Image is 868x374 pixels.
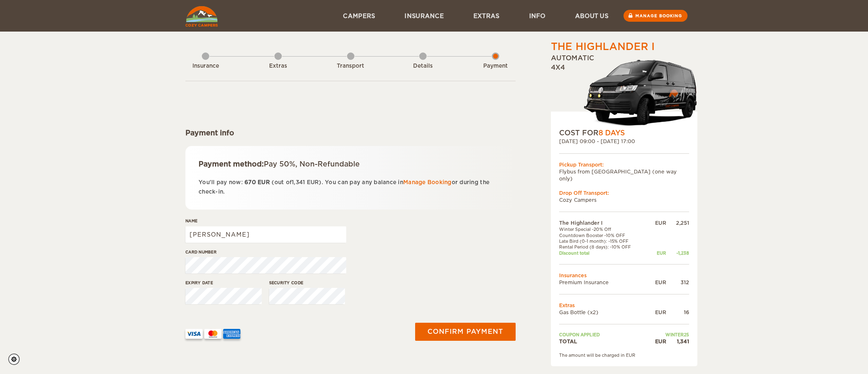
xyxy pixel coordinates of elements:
div: COST FOR [559,128,689,138]
div: Payment method: [199,159,503,169]
div: -1,238 [666,250,689,256]
div: 16 [666,309,689,316]
span: 8 Days [598,129,625,137]
label: Expiry date [185,280,262,286]
div: EUR [647,219,666,226]
a: Manage Booking [403,179,452,185]
td: WINTER25 [647,332,689,338]
span: Pay 50%, Non-Refundable [264,160,360,168]
div: Transport [328,62,373,70]
img: mastercard [204,329,222,339]
td: Insurances [559,272,689,279]
td: Discount total [559,250,647,256]
div: EUR [647,279,666,286]
button: Confirm payment [415,323,516,341]
div: 1,341 [666,338,689,345]
div: Extras [256,62,301,70]
div: 312 [666,279,689,286]
td: Coupon applied [559,332,647,338]
div: Drop Off Transport: [559,189,689,196]
a: Manage booking [624,10,688,22]
td: Late Bird (0-1 month): -15% OFF [559,238,647,244]
div: The amount will be charged in EUR [559,352,689,358]
div: EUR [647,309,666,316]
img: stor-stuttur-old-new-5.png [584,56,697,128]
td: Premium Insurance [559,279,647,286]
div: The Highlander I [551,40,655,54]
div: Details [400,62,445,70]
label: Name [185,218,346,224]
span: EUR [258,179,270,185]
td: The Highlander I [559,219,647,226]
div: Insurance [183,62,228,70]
div: Payment info [185,128,516,138]
div: EUR [647,338,666,345]
td: Cozy Campers [559,196,689,203]
label: Card number [185,249,346,255]
div: Automatic 4x4 [551,54,697,128]
label: Security code [269,280,345,286]
img: VISA [185,329,203,339]
span: EUR [307,179,319,185]
td: Rental Period (8 days): -10% OFF [559,244,647,250]
span: 670 [244,179,256,185]
td: Extras [559,302,689,309]
a: Cookie settings [8,353,25,365]
img: AMEX [223,329,240,339]
div: Pickup Transport: [559,161,689,168]
td: Gas Bottle (x2) [559,309,647,316]
td: Winter Special -20% Off [559,226,647,232]
div: EUR [647,250,666,256]
span: 1,341 [292,179,305,185]
div: Payment [473,62,518,70]
div: 2,251 [666,219,689,226]
div: [DATE] 09:00 - [DATE] 17:00 [559,138,689,145]
img: Cozy Campers [185,6,218,27]
p: You'll pay now: (out of ). You can pay any balance in or during the check-in. [199,178,503,197]
td: Flybus from [GEOGRAPHIC_DATA] (one way only) [559,168,689,182]
td: Countdown Booster -10% OFF [559,233,647,238]
td: TOTAL [559,338,647,345]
